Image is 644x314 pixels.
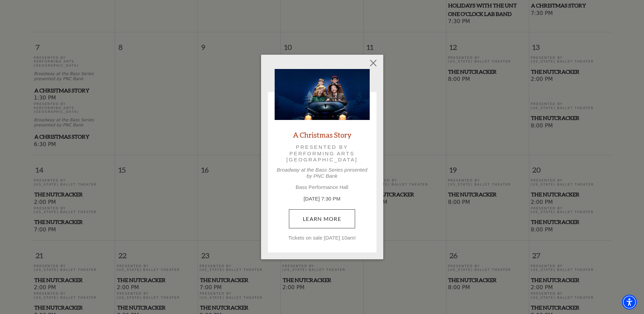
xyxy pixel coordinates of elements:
a: A Christmas Story [293,130,351,139]
a: December 6, 7:30 PM Learn More Tickets on sale Friday, June 27 at 10am [289,209,355,228]
p: Tickets on sale [DATE] 10am! [275,235,370,241]
img: A Christmas Story [275,69,370,120]
p: [DATE] 7:30 PM [275,195,370,203]
p: Broadway at the Bass Series presented by PNC Bank [275,167,370,179]
button: Close [367,56,380,69]
p: Bass Performance Hall [275,184,370,190]
div: Accessibility Menu [622,295,637,310]
p: Presented by Performing Arts [GEOGRAPHIC_DATA] [284,144,360,163]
